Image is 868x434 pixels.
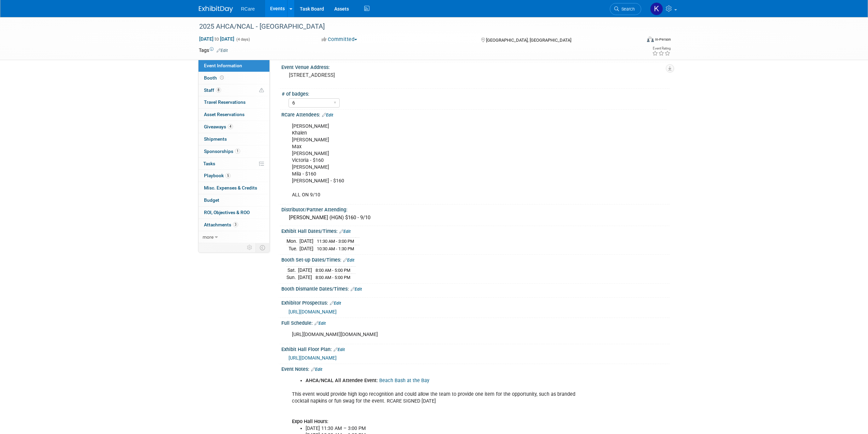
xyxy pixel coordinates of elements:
div: Exhibit Hall Floor Plan: [281,344,670,353]
span: Tasks [203,161,215,166]
div: Booth Set-up Dates/Times: [281,255,670,264]
pre: [STREET_ADDRESS] [289,72,436,78]
a: Attachments3 [198,219,269,231]
a: Playbook5 [198,170,269,182]
div: [PERSON_NAME] Khalen [PERSON_NAME] Max [PERSON_NAME] Victoria - $160 [PERSON_NAME] Mila - $160 [P... [287,120,594,202]
a: Edit [339,229,351,234]
td: Toggle Event Tabs [255,243,269,252]
div: Exhibitor Prospectus: [281,298,670,307]
span: Potential Scheduling Conflict -- at least one attendee is tagged in another overlapping event. [259,87,264,94]
a: Search [610,3,641,15]
a: Event Information [198,60,269,72]
div: Full Schedule: [281,318,670,327]
span: 4 [228,124,233,129]
a: Staff8 [198,84,269,96]
img: ExhibitDay [199,6,233,13]
span: Giveaways [204,124,233,129]
td: [DATE] [298,266,312,274]
span: 1 [235,149,240,154]
span: [DATE] [DATE] [199,36,235,42]
a: Asset Reservations [198,109,269,121]
a: Misc. Expenses & Credits [198,182,269,194]
a: [URL][DOMAIN_NAME] [289,309,337,314]
a: Shipments [198,133,269,145]
span: Playbook [204,173,231,178]
a: Edit [343,258,354,263]
span: 8:00 AM - 5:00 PM [315,268,350,273]
a: Edit [334,347,345,352]
span: RCare [241,6,255,12]
td: Tue. [286,245,299,252]
span: [GEOGRAPHIC_DATA], [GEOGRAPHIC_DATA] [486,38,571,43]
td: [DATE] [298,274,312,281]
span: to [214,36,220,42]
span: Booth not reserved yet [219,75,225,80]
span: 8:00 AM - 5:00 PM [315,275,350,280]
a: Sponsorships1 [198,145,269,157]
span: 10:30 AM - 1:30 PM [317,246,354,251]
a: Edit [217,48,228,53]
a: ROI, Objectives & ROO [198,207,269,219]
li: [DATE] 11:30 AM – 3:00 PM [306,425,590,432]
a: Edit [322,113,333,117]
td: Sat. [286,266,298,274]
span: Booth [204,75,225,81]
span: Sponsorships [204,149,240,154]
div: Distributor/Partner Attending: [281,205,670,213]
td: Tags [199,47,228,54]
td: Mon. [286,238,299,245]
span: Event Information [204,63,242,68]
a: Edit [311,367,322,372]
span: Travel Reservations [204,99,246,105]
div: [URL][DOMAIN_NAME][DOMAIN_NAME] [287,328,594,341]
a: Travel Reservations [198,96,269,108]
span: Misc. Expenses & Credits [204,185,257,191]
b: Expo Hall Hours: [292,419,328,424]
div: Event Format [601,36,671,46]
span: 5 [225,173,231,178]
a: Edit [351,287,362,292]
div: Event Rating [652,47,671,50]
span: ROI, Objectives & ROO [204,210,250,215]
span: more [203,234,214,240]
div: Exhibit Hall Dates/Times: [281,226,670,235]
a: Edit [314,321,326,326]
td: Sun. [286,274,298,281]
div: Event Notes: [281,364,670,373]
img: Khalen Ryberg [650,2,663,15]
a: [URL][DOMAIN_NAME] [289,355,337,361]
span: (4 days) [236,37,250,42]
span: Budget [204,197,219,203]
td: Personalize Event Tab Strip [244,243,256,252]
span: Attachments [204,222,238,227]
a: Budget [198,194,269,206]
a: Edit [330,301,341,306]
a: Beach Bash at the Bay [379,378,429,383]
span: Shipments [204,136,227,142]
a: Giveaways4 [198,121,269,133]
div: Event Venue Address: [281,62,670,71]
a: more [198,231,269,243]
span: 3 [233,222,238,227]
img: Format-Inperson.png [647,37,654,42]
span: Staff [204,87,221,93]
div: RCare Attendees: [281,110,670,118]
td: [DATE] [299,245,313,252]
a: Tasks [198,158,269,170]
span: Search [619,6,635,12]
td: [DATE] [299,238,313,245]
div: 2025 AHCA/NCAL - [GEOGRAPHIC_DATA] [197,20,631,33]
div: Booth Dismantle Dates/Times: [281,284,670,293]
div: # of badges: [282,89,666,97]
button: Committed [319,36,360,43]
span: 8 [216,87,221,93]
span: Asset Reservations [204,112,245,117]
span: 11:30 AM - 3:00 PM [317,239,354,244]
b: AHCA/NCAL All Attendee Event: [306,378,378,383]
a: Booth [198,72,269,84]
div: In-Person [655,37,671,42]
div: [PERSON_NAME] (HGN) $160 - 9/10 [286,212,664,223]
